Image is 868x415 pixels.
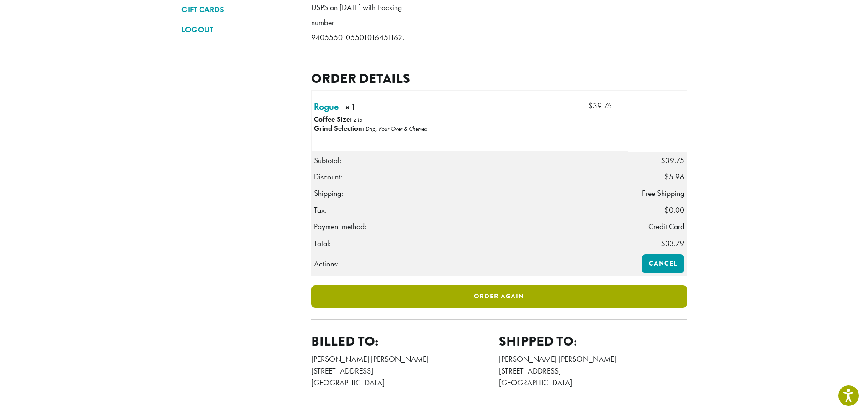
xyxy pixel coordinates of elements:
th: Tax: [311,202,628,218]
address: [PERSON_NAME] [PERSON_NAME] [STREET_ADDRESS] [GEOGRAPHIC_DATA] [499,353,687,389]
bdi: 39.75 [588,101,612,111]
span: 33.79 [661,238,684,248]
a: Order again [311,285,687,308]
span: 5.96 [664,172,684,182]
th: Payment method: [311,218,628,235]
span: 39.75 [661,155,684,165]
span: $ [661,155,665,165]
th: Discount: [311,169,628,185]
strong: Coffee Size: [314,114,352,124]
span: 0.00 [664,205,684,215]
h2: Order details [311,71,687,87]
strong: × 1 [345,102,392,116]
strong: Grind Selection: [314,123,364,133]
h2: Billed to: [311,333,499,349]
span: $ [664,205,669,215]
h2: Shipped to: [499,333,687,349]
span: $ [661,238,665,248]
th: Actions: [311,252,628,276]
td: – [628,169,687,185]
td: Free Shipping [628,185,687,201]
a: GIFT CARDS [181,2,298,17]
th: Shipping: [311,185,628,201]
th: Subtotal: [311,152,628,169]
th: Total: [311,235,628,252]
span: $ [588,101,593,111]
td: Credit Card [628,218,687,235]
address: [PERSON_NAME] [PERSON_NAME] [STREET_ADDRESS] [GEOGRAPHIC_DATA] [311,353,499,389]
a: LOGOUT [181,22,298,37]
a: Rogue [314,100,339,113]
a: Cancel order 363147 [642,254,684,273]
p: Drip, Pour Over & Chemex [365,125,427,133]
p: 2 lb [353,116,362,123]
span: $ [664,172,669,182]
